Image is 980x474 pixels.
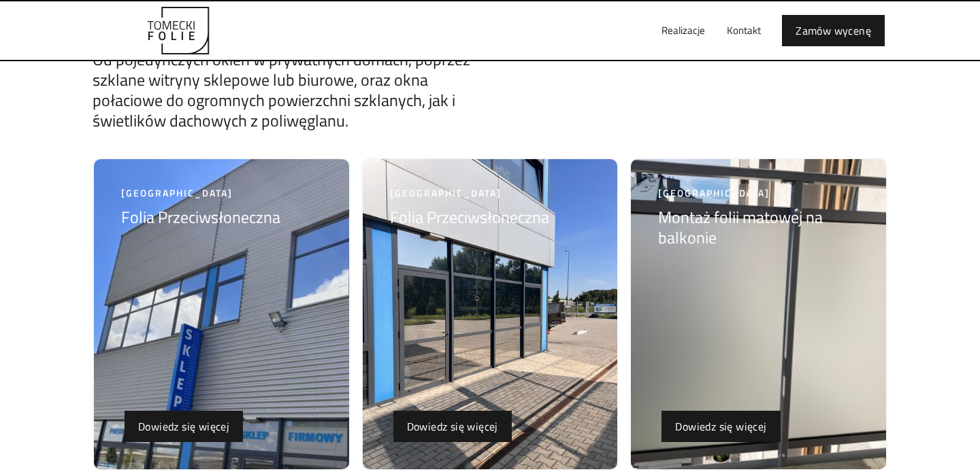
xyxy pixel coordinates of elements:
[716,9,772,52] a: Kontakt
[390,207,549,227] h5: Folia Przeciwsłoneczna
[658,186,859,200] div: [GEOGRAPHIC_DATA]
[393,411,512,442] a: Dowiedz się więcej
[390,186,549,200] div: [GEOGRAPHIC_DATA]
[390,186,549,234] a: [GEOGRAPHIC_DATA]Folia Przeciwsłoneczna
[121,186,280,234] a: [GEOGRAPHIC_DATA]Folia Przeciwsłoneczna
[658,207,859,248] h5: Montaż folii matowej na balkonie
[658,186,859,254] a: [GEOGRAPHIC_DATA]Montaż folii matowej na balkonie
[782,15,885,46] a: Zamów wycenę
[121,207,280,227] h5: Folia Przeciwsłoneczna
[121,186,280,200] div: [GEOGRAPHIC_DATA]
[651,9,716,52] a: Realizacje
[125,411,243,442] a: Dowiedz się więcej
[661,411,780,442] a: Dowiedz się więcej
[93,49,501,131] h5: Od pojedyńczych okien w prywatnych domach, poprzez szklane witryny sklepowe lub biurowe, oraz okn...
